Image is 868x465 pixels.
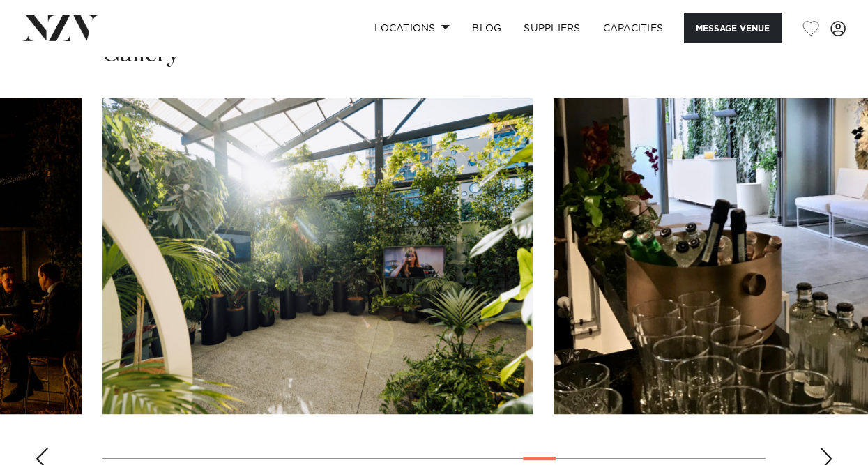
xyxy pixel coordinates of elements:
[363,13,461,43] a: Locations
[512,13,591,43] a: SUPPLIERS
[22,15,98,40] img: nzv-logo.png
[461,13,512,43] a: BLOG
[592,13,675,43] a: Capacities
[102,98,533,414] swiper-slide: 20 / 30
[684,13,782,43] button: Message Venue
